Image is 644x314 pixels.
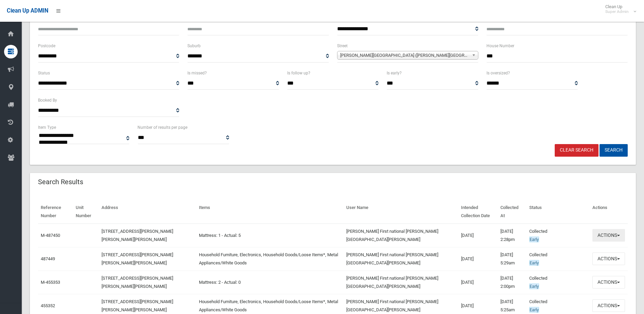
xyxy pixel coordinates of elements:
th: Address [99,200,197,224]
button: Search [600,144,628,157]
a: 487449 [41,256,55,261]
label: Suburb [187,42,201,50]
label: House Number [486,42,514,50]
span: Early [529,307,539,313]
label: Is oversized? [486,69,510,77]
th: Reference Number [38,200,73,224]
span: Clean Up ADMIN [7,7,48,14]
label: Booked By [38,97,57,104]
label: Postcode [38,42,55,50]
a: [STREET_ADDRESS][PERSON_NAME][PERSON_NAME][PERSON_NAME] [102,229,173,242]
td: [PERSON_NAME] First national [PERSON_NAME][GEOGRAPHIC_DATA][PERSON_NAME] [344,271,458,294]
label: Number of results per page [137,124,187,131]
td: [DATE] [458,271,498,294]
span: Early [529,237,539,242]
span: [PERSON_NAME][GEOGRAPHIC_DATA] ([PERSON_NAME][GEOGRAPHIC_DATA][PERSON_NAME]) [340,51,469,59]
button: Actions [592,252,625,265]
span: Early [529,260,539,266]
a: Clear Search [555,144,599,157]
small: Super Admin [605,9,629,14]
td: [DATE] 2:28pm [498,224,527,247]
td: Collected [527,247,590,271]
span: Early [529,283,539,289]
th: User Name [344,200,458,224]
a: M-487450 [41,233,60,238]
td: [DATE] [458,247,498,271]
label: Is early? [387,69,402,77]
th: Intended Collection Date [458,200,498,224]
button: Actions [592,299,625,312]
th: Unit Number [73,200,99,224]
td: Collected [527,224,590,247]
label: Street [337,42,348,50]
header: Search Results [30,175,91,189]
span: Clean Up [602,4,636,14]
td: [DATE] 2:00pm [498,271,527,294]
td: [PERSON_NAME] First national [PERSON_NAME][GEOGRAPHIC_DATA][PERSON_NAME] [344,247,458,271]
td: [PERSON_NAME] First national [PERSON_NAME][GEOGRAPHIC_DATA][PERSON_NAME] [344,224,458,247]
a: M-455353 [41,280,60,285]
th: Status [527,200,590,224]
th: Collected At [498,200,527,224]
a: 455352 [41,303,55,308]
th: Actions [590,200,628,224]
a: [STREET_ADDRESS][PERSON_NAME][PERSON_NAME][PERSON_NAME] [102,276,173,289]
td: Mattress: 2 - Actual: 0 [196,271,344,294]
td: Collected [527,271,590,294]
label: Is missed? [187,69,207,77]
a: [STREET_ADDRESS][PERSON_NAME][PERSON_NAME][PERSON_NAME] [102,299,173,312]
label: Is follow up? [287,69,310,77]
td: Mattress: 1 - Actual: 5 [196,224,344,247]
td: [DATE] [458,224,498,247]
button: Actions [592,276,625,289]
a: [STREET_ADDRESS][PERSON_NAME][PERSON_NAME][PERSON_NAME] [102,252,173,265]
td: Household Furniture, Electronics, Household Goods/Loose Items*, Metal Appliances/White Goods [196,247,344,271]
button: Actions [592,229,625,242]
label: Status [38,69,50,77]
th: Items [196,200,344,224]
td: [DATE] 5:29am [498,247,527,271]
label: Item Type [38,124,56,131]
